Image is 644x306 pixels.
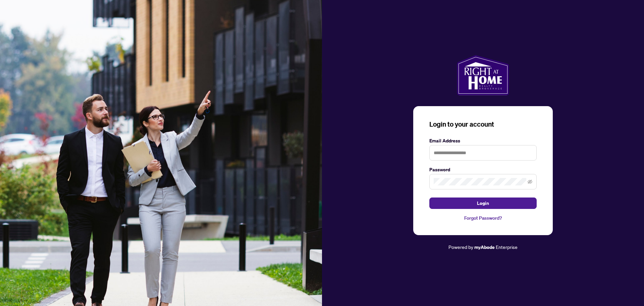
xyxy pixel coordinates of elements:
label: Email Address [429,137,537,144]
span: Login [477,198,489,209]
a: Forgot Password? [429,214,537,222]
span: eye-invisible [528,179,532,184]
span: Enterprise [496,244,518,250]
a: myAbode [474,244,495,251]
h3: Login to your account [429,120,537,129]
label: Password [429,166,537,173]
img: ma-logo [457,55,509,95]
span: Powered by [448,244,473,250]
button: Login [429,198,537,209]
